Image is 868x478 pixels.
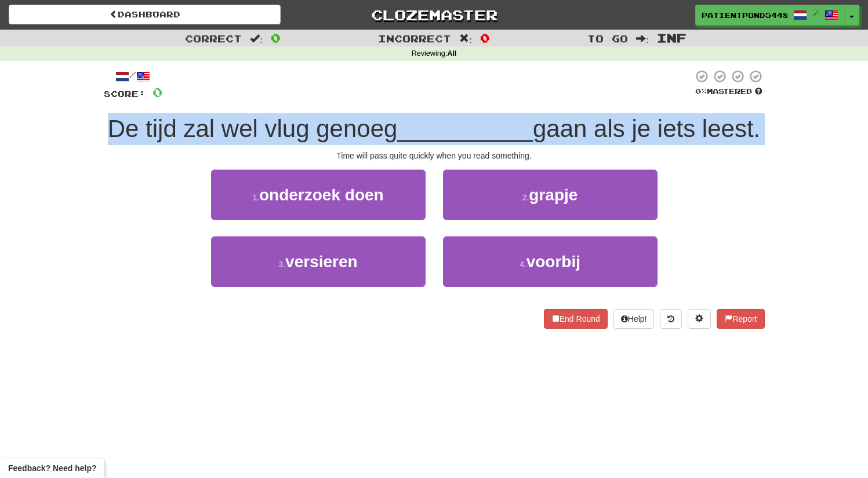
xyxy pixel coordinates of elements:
[522,193,529,202] small: 2 .
[378,33,451,44] span: Incorrect
[526,253,580,271] span: voorbij
[480,31,490,45] span: 0
[252,193,259,202] small: 1 .
[108,115,398,142] span: De tijd zal wel vlug genoeg
[693,87,765,97] div: Mastered
[636,34,649,44] span: :
[459,34,472,44] span: :
[520,260,526,269] small: 4 .
[657,31,687,45] span: Inf
[211,170,426,220] button: 1.onderzoek doen
[443,236,658,287] button: 4.voorbij
[533,115,760,142] span: gaan als je iets leest.
[717,309,764,329] button: Report
[529,186,578,204] span: grapje
[152,85,162,99] span: 0
[285,253,358,271] span: versieren
[259,186,384,204] span: onderzoek doen
[250,34,263,44] span: :
[104,150,765,161] div: Time will pass quite quickly when you read something.
[9,5,281,24] a: Dashboard
[211,236,426,287] button: 3.versieren
[544,309,608,329] button: End Round
[8,462,96,474] span: Open feedback widget
[660,309,682,329] button: Round history (alt+y)
[695,87,707,96] span: 0 %
[397,115,533,142] span: __________
[813,9,819,17] span: /
[104,89,146,99] span: Score:
[271,31,281,45] span: 0
[104,69,162,84] div: /
[613,309,655,329] button: Help!
[447,49,456,57] strong: All
[443,170,658,220] button: 2.grapje
[695,5,845,26] a: PatientPond5448 /
[278,260,285,269] small: 3 .
[298,5,570,25] a: Clozemaster
[185,33,242,44] span: Correct
[587,33,628,44] span: To go
[702,10,787,20] span: PatientPond5448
